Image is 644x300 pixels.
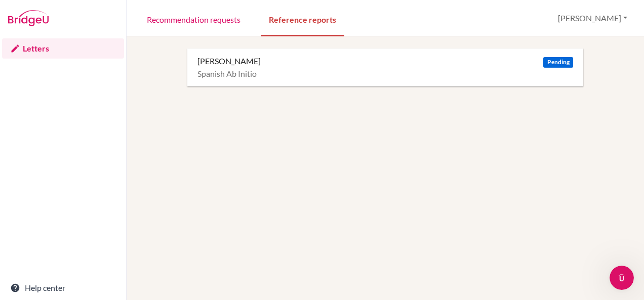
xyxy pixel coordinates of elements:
span: Pending [543,57,573,68]
a: [PERSON_NAME] Pending Spanish Ab Initio [197,48,583,86]
iframe: Intercom live chat [610,266,634,290]
a: Reference reports [261,2,344,36]
img: Bridge-U [8,10,49,26]
div: Spanish Ab Initio [197,69,573,79]
a: Letters [2,38,124,59]
button: [PERSON_NAME] [553,9,632,28]
a: Recommendation requests [139,2,249,36]
a: Help center [2,278,124,298]
div: [PERSON_NAME] [197,56,261,66]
